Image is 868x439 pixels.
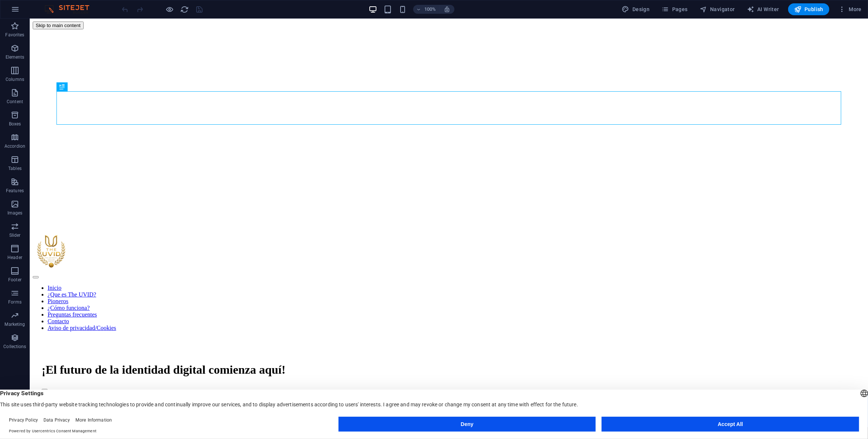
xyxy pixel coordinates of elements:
[4,143,25,149] p: Accordion
[3,3,54,11] button: Skip to main content
[8,277,22,283] p: Footer
[43,5,98,14] img: Editor Logo
[619,3,653,15] button: Design
[4,321,25,327] p: Marketing
[9,232,21,238] p: Slider
[180,5,189,14] button: reload
[838,6,862,13] span: More
[700,6,735,13] span: Navigator
[788,3,829,15] button: Publish
[8,166,22,171] p: Tables
[794,6,823,13] span: Publish
[835,3,865,15] button: More
[744,3,782,15] button: AI Writer
[165,5,174,14] button: Click here to leave preview mode and continue editing
[413,5,440,14] button: 100%
[181,5,189,14] i: Reload page
[6,54,25,60] p: Elements
[747,6,779,13] span: AI Writer
[7,99,23,105] p: Content
[7,255,22,261] p: Header
[622,6,650,13] span: Design
[697,3,738,15] button: Navigator
[6,188,24,194] p: Features
[6,76,24,82] p: Columns
[661,6,687,13] span: Pages
[3,344,26,350] p: Collections
[444,6,450,13] i: On resize automatically adjust zoom level to fit chosen device.
[424,5,436,14] h6: 100%
[5,32,24,38] p: Favorites
[619,3,653,15] div: Design (Ctrl+Alt+Y)
[7,210,23,216] p: Images
[8,299,22,305] p: Forms
[658,3,690,15] button: Pages
[9,121,21,127] p: Boxes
